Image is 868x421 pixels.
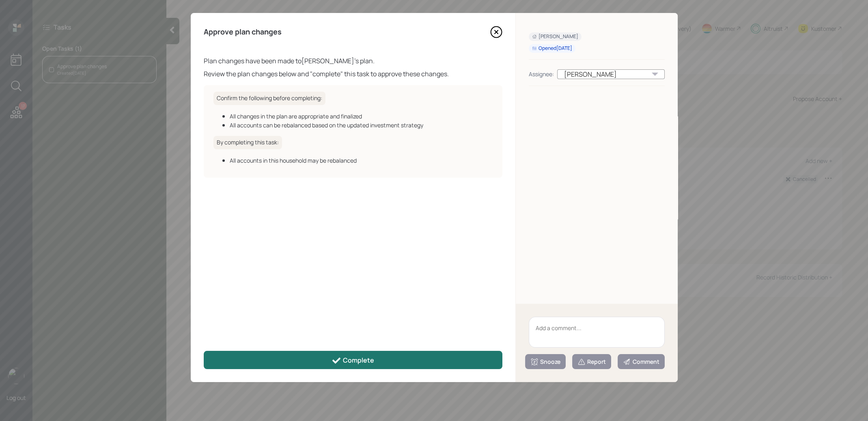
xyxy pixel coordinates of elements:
[525,354,566,369] button: Snooze
[623,358,659,366] div: Comment
[530,358,560,366] div: Snooze
[204,351,502,369] button: Complete
[557,69,665,79] div: [PERSON_NAME]
[230,121,493,129] div: All accounts can be rebalanced based on the updated investment strategy
[230,112,493,120] div: All changes in the plan are appropriate and finalized
[572,354,611,369] button: Report
[332,356,374,365] div: Complete
[213,92,325,105] h6: Confirm the following before completing:
[532,45,572,52] div: Opened [DATE]
[532,33,578,40] div: [PERSON_NAME]
[213,136,282,149] h6: By completing this task:
[618,354,665,369] button: Comment
[204,56,502,66] div: Plan changes have been made to [PERSON_NAME] 's plan.
[577,358,606,366] div: Report
[204,69,502,79] div: Review the plan changes below and "complete" this task to approve these changes.
[529,70,554,78] div: Assignee:
[204,28,282,37] h4: Approve plan changes
[230,156,493,165] div: All accounts in this household may be rebalanced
